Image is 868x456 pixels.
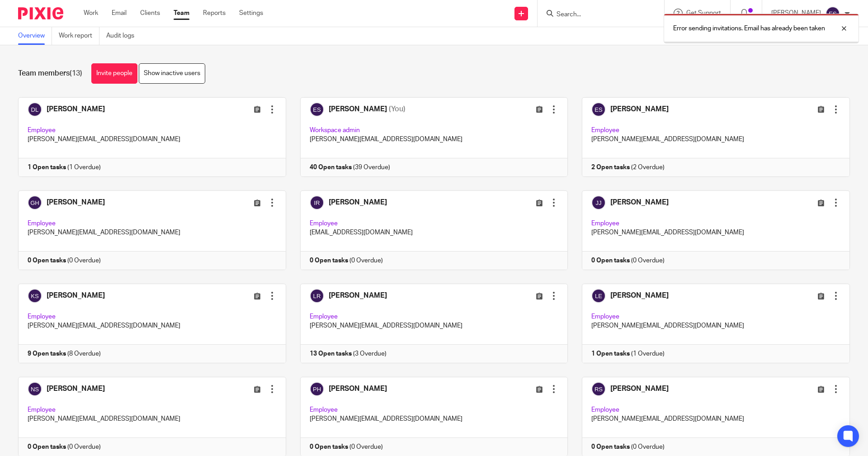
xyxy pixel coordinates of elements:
img: svg%3E [826,6,840,21]
a: Work report [59,27,99,45]
a: Clients [140,9,160,18]
a: Email [112,9,127,18]
a: Show inactive users [139,63,205,84]
p: Error sending invitations. Email has already been taken [673,24,825,33]
a: Invite people [91,63,137,84]
a: Overview [18,27,52,45]
h1: Team members [18,69,82,78]
span: (13) [70,70,82,77]
a: Audit logs [106,27,141,45]
img: Pixie [18,7,63,19]
a: Reports [203,9,226,18]
a: Work [84,9,98,18]
a: Settings [239,9,263,18]
a: Team [174,9,189,18]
